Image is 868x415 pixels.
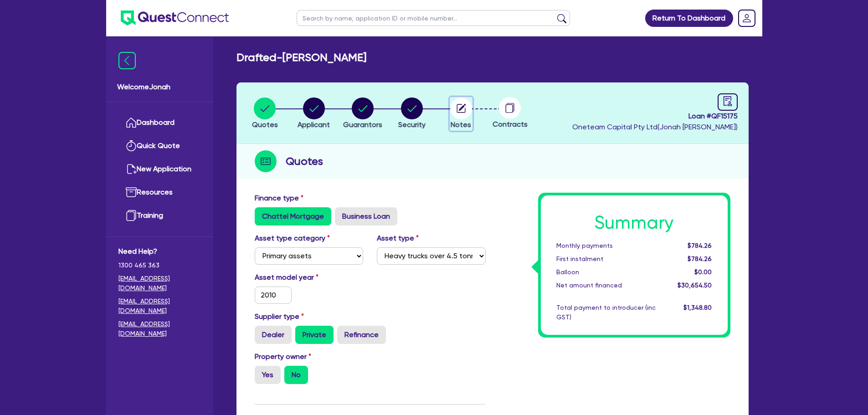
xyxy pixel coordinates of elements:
[343,120,382,129] span: Guarantors
[297,10,570,26] input: Search by name, application ID or mobile number...
[451,120,471,129] span: Notes
[118,111,201,134] a: Dashboard
[550,281,663,290] div: Net amount financed
[255,207,331,225] label: Chattel Mortgage
[556,212,712,234] h1: Summary
[678,282,712,289] span: $30,654.50
[284,366,308,384] label: No
[255,351,311,362] label: Property owner
[335,207,397,225] label: Business Loan
[683,304,712,311] span: $1,348.80
[255,326,292,344] label: Dealer
[118,297,201,316] a: [EMAIL_ADDRESS][DOMAIN_NAME]
[118,319,201,338] a: [EMAIL_ADDRESS][DOMAIN_NAME]
[126,164,137,174] img: new-application
[572,111,738,122] span: Loan # QF15175
[297,97,330,131] button: Applicant
[252,120,278,129] span: Quotes
[688,255,712,262] span: $784.26
[117,82,202,92] span: Welcome Jonah
[255,233,330,244] label: Asset type category
[252,97,278,131] button: Quotes
[121,10,229,26] img: quest-connect-logo-blue
[118,158,201,181] a: New Application
[295,326,334,344] label: Private
[118,261,201,270] span: 1300 465 363
[298,120,330,129] span: Applicant
[550,267,663,277] div: Balloon
[550,241,663,251] div: Monthly payments
[118,181,201,204] a: Resources
[343,97,383,131] button: Guarantors
[255,366,281,384] label: Yes
[126,140,137,151] img: quick-quote
[118,274,201,293] a: [EMAIL_ADDRESS][DOMAIN_NAME]
[286,153,323,169] h2: Quotes
[550,254,663,264] div: First instalment
[255,150,277,172] img: step-icon
[118,52,136,69] img: icon-menu-close
[398,97,426,131] button: Security
[118,134,201,158] a: Quick Quote
[493,120,528,128] span: Contracts
[550,303,663,322] div: Total payment to introducer (inc GST)
[118,204,201,227] a: Training
[688,242,712,249] span: $784.26
[723,96,733,106] span: audit
[255,311,304,322] label: Supplier type
[645,10,733,27] a: Return To Dashboard
[735,6,759,30] a: Dropdown toggle
[248,272,370,283] label: Asset model year
[694,268,712,276] span: $0.00
[255,193,303,204] label: Finance type
[337,326,386,344] label: Refinance
[118,246,201,257] span: Need Help?
[450,97,473,131] button: Notes
[236,51,366,64] h2: Drafted - [PERSON_NAME]
[718,93,738,111] a: audit
[572,123,738,131] span: Oneteam Capital Pty Ltd ( Jonah [PERSON_NAME] )
[126,187,137,198] img: resources
[398,120,426,129] span: Security
[126,210,137,221] img: training
[377,233,419,244] label: Asset type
